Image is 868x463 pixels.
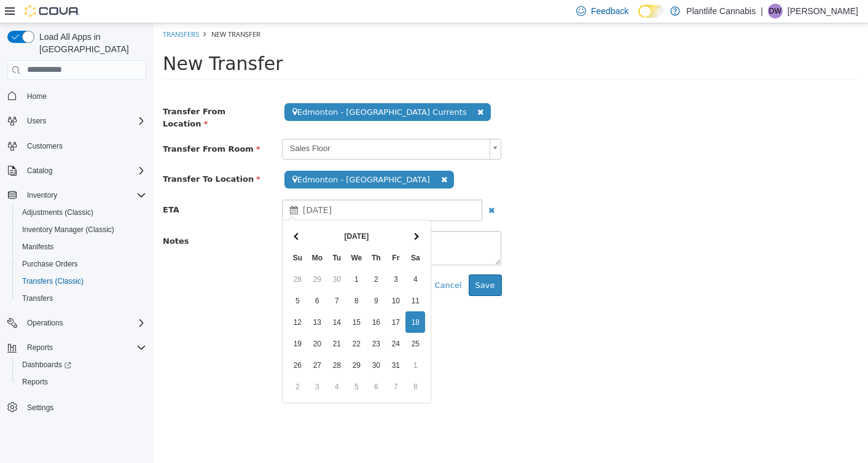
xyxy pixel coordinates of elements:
[22,88,146,104] span: Home
[17,274,146,289] span: Transfers (Classic)
[27,116,46,126] span: Users
[232,309,252,331] td: 24
[17,239,58,254] a: Manifests
[22,360,71,370] span: Dashboards
[154,202,252,224] th: [DATE]
[213,331,232,352] td: 30
[252,331,272,352] td: 1
[173,288,193,309] td: 14
[17,357,76,372] a: Dashboards
[134,309,154,331] td: 19
[252,267,272,288] td: 11
[134,224,154,245] th: Su
[22,208,93,217] span: Adjustments (Classic)
[12,255,151,273] button: Purchase Orders
[134,352,154,374] td: 2
[2,398,151,416] button: Settings
[788,4,858,18] p: [PERSON_NAME]
[22,188,146,203] span: Inventory
[22,114,51,128] button: Users
[193,267,213,288] td: 8
[768,4,783,18] div: Dylan Wytinck
[17,291,146,306] span: Transfers
[34,31,146,55] span: Load All Apps in [GEOGRAPHIC_DATA]
[12,290,151,307] button: Transfers
[17,205,98,220] a: Adjustments (Classic)
[22,89,52,104] a: Home
[315,251,348,273] button: Save
[134,245,154,267] td: 28
[22,316,146,330] span: Operations
[154,267,173,288] td: 6
[252,288,272,309] td: 18
[769,4,781,18] span: DW
[154,288,173,309] td: 13
[134,288,154,309] td: 12
[27,318,63,328] span: Operations
[27,190,57,200] span: Inventory
[193,331,213,352] td: 29
[213,288,232,309] td: 16
[27,141,63,151] span: Customers
[22,259,78,269] span: Purchase Orders
[232,224,252,245] th: Fr
[12,204,151,221] button: Adjustments (Classic)
[22,294,53,303] span: Transfers
[154,309,173,331] td: 20
[22,163,146,178] span: Catalog
[17,257,146,271] span: Purchase Orders
[193,309,213,331] td: 22
[27,403,53,413] span: Settings
[213,224,232,245] th: Th
[638,18,639,18] span: Dark Mode
[252,224,272,245] th: Sa
[22,225,114,235] span: Inventory Manager (Classic)
[12,356,151,373] a: Dashboards
[173,224,193,245] th: Tu
[27,91,47,101] span: Home
[22,400,58,415] a: Settings
[22,138,146,154] span: Customers
[193,288,213,309] td: 15
[22,340,58,355] button: Reports
[193,352,213,374] td: 5
[22,163,57,178] button: Catalog
[22,340,146,355] span: Reports
[275,251,315,273] button: Cancel
[25,5,80,17] img: Cova
[591,5,628,17] span: Feedback
[12,373,151,391] button: Reports
[17,222,119,237] a: Inventory Manager (Classic)
[17,205,146,220] span: Adjustments (Classic)
[154,245,173,267] td: 29
[22,399,146,414] span: Settings
[134,267,154,288] td: 5
[2,314,151,332] button: Operations
[7,82,146,448] nav: Complex example
[686,4,756,18] p: Plantlife Cannabis
[173,331,193,352] td: 28
[12,238,151,255] button: Manifests
[252,245,272,267] td: 4
[2,137,151,155] button: Customers
[213,245,232,267] td: 2
[12,221,151,238] button: Inventory Manager (Classic)
[232,267,252,288] td: 10
[2,187,151,204] button: Inventory
[193,224,213,245] th: We
[173,352,193,374] td: 4
[22,377,48,387] span: Reports
[22,242,53,252] span: Manifests
[22,276,84,286] span: Transfers (Classic)
[2,112,151,130] button: Users
[17,274,88,289] a: Transfers (Classic)
[760,4,763,18] p: |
